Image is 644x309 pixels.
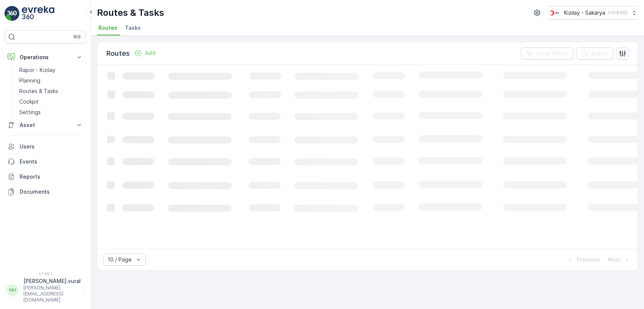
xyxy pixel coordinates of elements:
img: logo_light-DOdMpM7g.png [22,6,54,21]
button: Next [607,255,632,264]
p: Routes & Tasks [97,7,164,19]
p: [PERSON_NAME][EMAIL_ADDRESS][DOMAIN_NAME] [23,285,81,303]
button: Kızılay - Sakarya(+03:00) [548,6,638,20]
p: Settings [19,109,41,116]
a: Users [5,139,86,154]
p: [PERSON_NAME].vural [23,277,81,285]
a: Planning [16,75,86,86]
button: Add [131,49,158,58]
span: Routes [98,24,117,32]
button: HH[PERSON_NAME].vural[PERSON_NAME][EMAIL_ADDRESS][DOMAIN_NAME] [5,277,86,303]
a: Events [5,154,86,169]
p: ⌘B [73,34,81,40]
span: v 1.48.1 [5,271,86,276]
button: Previous [566,255,601,264]
p: Previous [577,256,600,263]
a: Documents [5,184,86,199]
p: Export [592,50,609,57]
p: Events [20,158,83,165]
p: Cockpit [19,98,39,106]
p: Documents [20,188,83,196]
p: Rapor - Kızılay [19,66,55,74]
a: Reports [5,169,86,184]
p: Add [145,49,155,57]
button: Operations [5,50,86,65]
button: Export [576,47,613,60]
img: k%C4%B1z%C4%B1lay_DTAvauz.png [548,9,561,17]
button: Clear Filters [521,47,573,60]
p: Asset [20,121,71,129]
span: Tasks [125,24,141,32]
div: HH [6,284,18,296]
a: Routes & Tasks [16,86,86,96]
p: Routes [106,48,130,59]
p: Users [20,143,83,150]
p: Reports [20,173,83,181]
p: Operations [20,54,71,61]
img: logo [5,6,20,21]
p: ( +03:00 ) [608,10,627,16]
a: Rapor - Kızılay [16,65,86,75]
button: Asset [5,118,86,133]
a: Cockpit [16,96,86,107]
p: Planning [19,77,40,84]
a: Settings [16,107,86,118]
p: Routes & Tasks [19,87,58,95]
p: Kızılay - Sakarya [564,9,605,17]
p: Clear Filters [536,50,569,57]
p: Next [608,256,620,263]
